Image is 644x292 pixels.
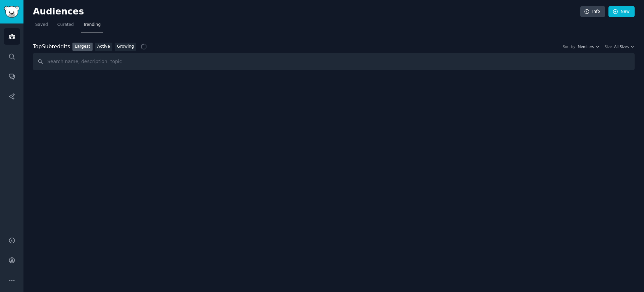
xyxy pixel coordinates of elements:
[614,44,629,49] span: All Sizes
[33,53,635,70] input: Search name, description, topic
[614,44,635,49] button: All Sizes
[4,6,19,18] img: GummySearch logo
[35,22,48,28] span: Saved
[115,43,137,51] a: Growing
[57,22,74,28] span: Curated
[33,19,50,33] a: Saved
[83,22,101,28] span: Trending
[55,19,76,33] a: Curated
[605,44,612,49] div: Size
[95,43,112,51] a: Active
[563,44,576,49] div: Sort by
[578,44,594,49] span: Members
[580,6,605,17] a: Info
[81,19,103,33] a: Trending
[608,6,635,17] a: New
[72,43,93,51] a: Largest
[578,44,600,49] button: Members
[33,43,70,51] div: Top Subreddits
[33,6,580,17] h2: Audiences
